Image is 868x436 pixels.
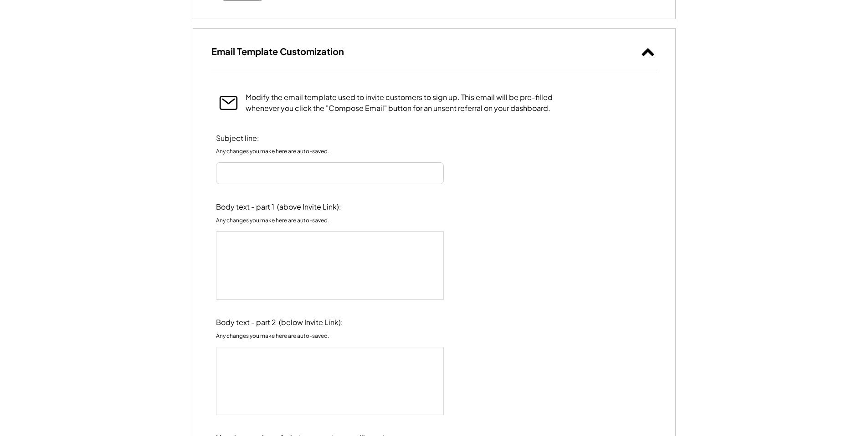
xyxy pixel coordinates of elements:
div: Any changes you make here are auto-saved. [216,216,329,225]
div: Body text - part 1 (above Invite Link): [216,202,341,212]
div: Any changes you make here are auto-saved. [216,147,329,155]
div: Modify the email template used to invite customers to sign up. This email will be pre-filled when... [246,92,565,114]
h3: Email Template Customization [211,45,344,57]
div: Body text - part 2 (below Invite Link): [216,318,343,327]
div: Subject line: [216,134,307,143]
div: Any changes you make here are auto-saved. [216,332,329,340]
